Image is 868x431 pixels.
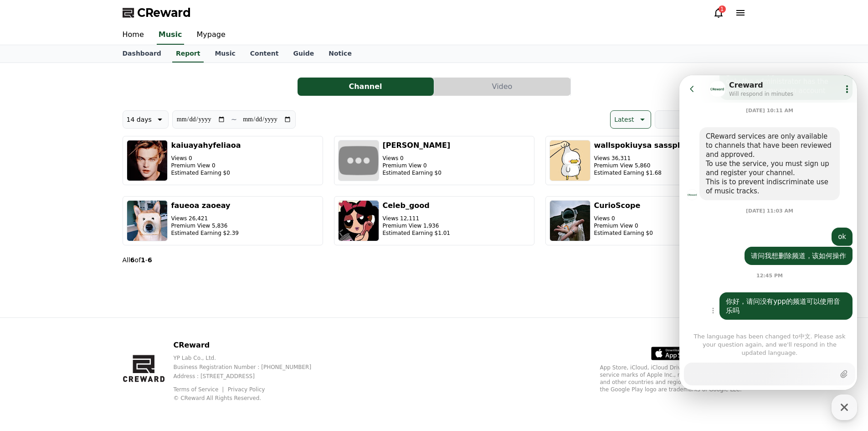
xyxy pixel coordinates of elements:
p: Views 12,111 [383,215,450,222]
button: Video [434,78,570,96]
button: 14 days [123,110,169,129]
span: CReward [137,5,191,20]
img: faueoa zaoeay [127,200,168,241]
strong: 1 [141,256,145,264]
a: 1 [713,7,724,18]
p: Premium View 5,836 [171,222,239,229]
h3: kaiuayahyfeliaoa [171,140,241,151]
p: Estimated Earning $1.01 [383,229,450,237]
p: Premium View 0 [383,162,451,169]
a: Music [157,26,184,45]
p: Estimated Earning $1.68 [594,169,693,177]
button: Channel [298,78,434,96]
button: wallspokiuysa sassploiu Views 36,311 Premium View 5,860 Estimated Earning $1.68 [545,136,746,185]
p: Views 26,421 [171,215,239,222]
div: 1 [719,5,726,13]
h3: faueoa zaoeay [171,200,239,211]
p: Latest [614,113,634,126]
a: Content [243,45,286,62]
p: Address : [STREET_ADDRESS] [173,373,326,380]
a: Home [115,26,151,45]
p: Views 0 [594,215,653,222]
p: Estimated Earning $0 [383,169,451,177]
p: 14 days [127,113,152,126]
a: Music [207,45,242,62]
h3: wallspokiuysa sassploiu [594,140,693,151]
h3: CurioScope [594,200,653,211]
img: wallspokiuysa sassploiu [550,140,591,181]
strong: 6 [130,256,135,264]
p: Views 0 [171,155,241,162]
h3: Celeb_good [383,200,450,211]
h3: [PERSON_NAME] [383,140,451,151]
a: CReward [123,5,191,20]
a: Notice [321,45,359,62]
a: Channel [298,78,434,96]
p: Premium View 0 [171,162,241,169]
a: Dashboard [115,45,169,62]
p: Premium View 0 [594,222,653,229]
p: All of - [123,255,152,265]
button: kaiuayahyfeliaoa Views 0 Premium View 0 Estimated Earning $0 [123,136,323,185]
p: Views 0 [383,155,451,162]
p: Business Registration Number : [PHONE_NUMBER] [173,363,326,371]
p: © CReward All Rights Reserved. [173,395,326,402]
iframe: Channel chat [679,75,857,390]
a: Report [172,45,204,62]
a: Terms of Service [173,386,225,393]
button: [PERSON_NAME] Views 0 Premium View 0 Estimated Earning $0 [334,136,534,185]
p: Estimated Earning $2.39 [171,229,239,237]
a: Privacy Policy [228,386,265,393]
p: ~ [231,114,237,125]
button: CurioScope Views 0 Premium View 0 Estimated Earning $0 [545,196,746,245]
img: CurioScope [550,200,591,241]
img: Lshmi Powell [338,140,379,181]
p: CReward [173,340,326,351]
p: App Store, iCloud, iCloud Drive, and iTunes Store are service marks of Apple Inc., registered in ... [600,364,746,393]
button: faueoa zaoeay Views 26,421 Premium View 5,836 Estimated Earning $2.39 [123,196,323,245]
a: Video [434,78,571,96]
a: Mypage [190,26,233,45]
p: Estimated Earning $0 [171,169,241,177]
button: Celeb_good Views 12,111 Premium View 1,936 Estimated Earning $1.01 [334,196,534,245]
p: Views 36,311 [594,155,693,162]
p: Premium View 5,860 [594,162,693,169]
p: YP Lab Co., Ltd. [173,354,326,362]
strong: 6 [148,256,152,264]
a: Guide [286,45,321,62]
img: Celeb_good [338,200,379,241]
img: kaiuayahyfeliaoa [127,140,168,181]
p: Estimated Earning $0 [594,229,653,237]
p: Premium View 1,936 [383,222,450,229]
button: Latest [610,110,651,129]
